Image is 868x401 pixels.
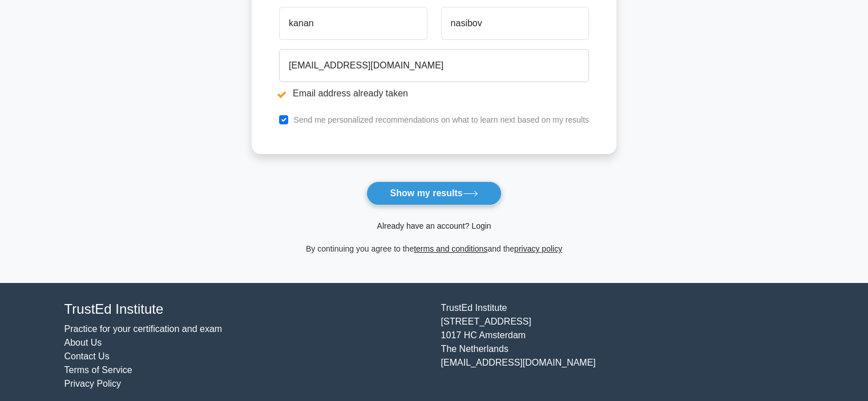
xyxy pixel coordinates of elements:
div: TrustEd Institute [STREET_ADDRESS] 1017 HC Amsterdam The Netherlands [EMAIL_ADDRESS][DOMAIN_NAME] [434,301,811,391]
div: By continuing you agree to the and the [245,242,623,256]
button: Show my results [366,181,501,205]
a: privacy policy [514,244,562,253]
input: Email [279,49,589,82]
a: Contact Us [64,351,110,361]
label: Send me personalized recommendations on what to learn next based on my results [293,115,589,124]
a: Terms of Service [64,365,132,375]
h4: TrustEd Institute [64,301,427,318]
input: Last name [441,7,589,40]
a: terms and conditions [414,244,487,253]
input: First name [279,7,427,40]
a: About Us [64,338,102,347]
li: Email address already taken [279,87,589,100]
a: Practice for your certification and exam [64,324,223,334]
a: Privacy Policy [64,379,122,388]
a: Already have an account? Login [377,221,491,230]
